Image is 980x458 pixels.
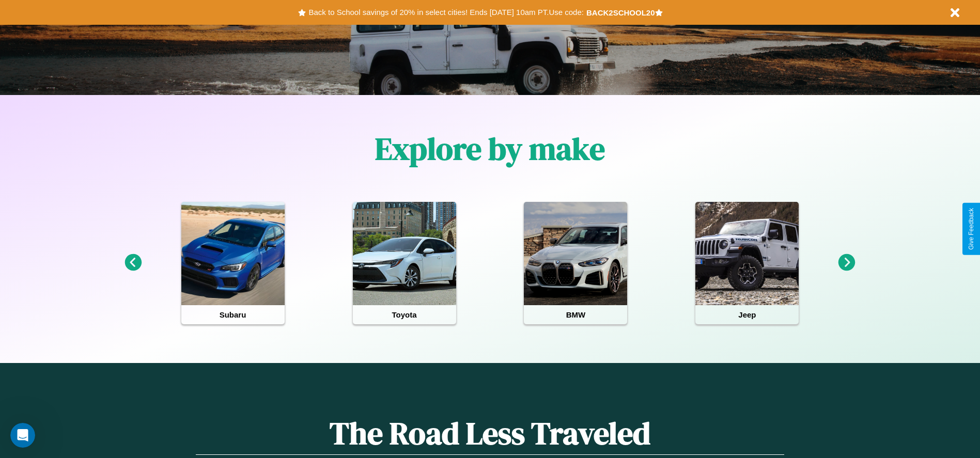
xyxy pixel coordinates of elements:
b: BACK2SCHOOL20 [586,8,655,17]
h4: Jeep [695,305,799,324]
h1: Explore by make [375,128,605,170]
h4: Subaru [181,305,285,324]
iframe: Intercom live chat [10,423,35,448]
button: Back to School savings of 20% in select cities! Ends [DATE] 10am PT.Use code: [306,5,586,20]
div: Give Feedback [968,208,975,250]
h1: The Road Less Traveled [196,412,784,455]
h4: Toyota [353,305,456,324]
h4: BMW [524,305,627,324]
